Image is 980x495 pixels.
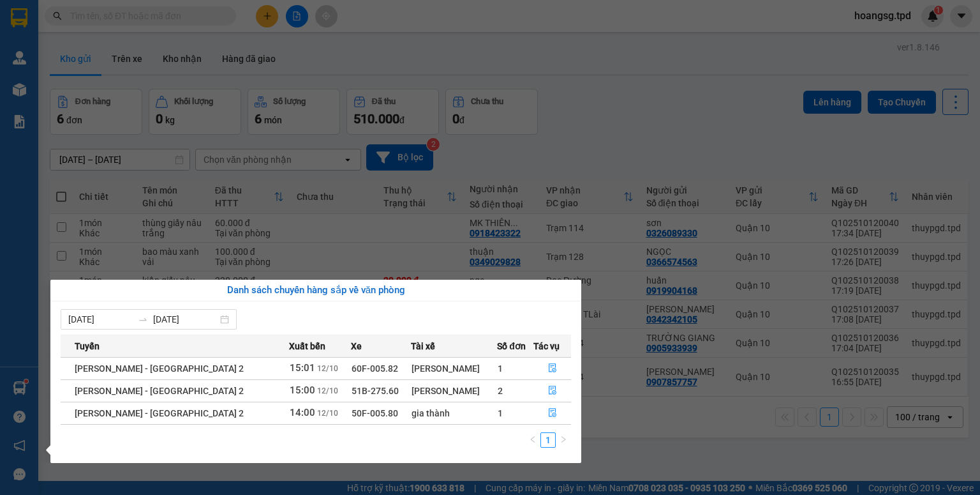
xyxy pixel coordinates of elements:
[138,314,148,324] span: to
[352,363,398,374] span: 60F-005.82
[540,432,556,448] li: 1
[153,312,218,326] input: Đến ngày
[556,432,571,448] li: Next Page
[352,386,399,396] span: 51B-275.60
[533,339,560,353] span: Tác vụ
[68,312,133,326] input: Từ ngày
[352,408,398,418] span: 50F-005.80
[498,363,503,374] span: 1
[289,339,325,353] span: Xuất bến
[534,358,571,379] button: file-done
[75,408,244,418] span: [PERSON_NAME] - [GEOGRAPHIC_DATA] 2
[548,386,557,396] span: file-done
[548,408,557,418] span: file-done
[290,385,315,396] span: 15:00
[75,363,244,374] span: [PERSON_NAME] - [GEOGRAPHIC_DATA] 2
[290,362,315,374] span: 15:01
[560,436,567,443] span: right
[556,432,571,448] button: right
[412,406,496,420] div: gia thành
[290,407,315,418] span: 14:00
[541,433,555,447] a: 1
[412,362,496,376] div: [PERSON_NAME]
[351,339,362,353] span: Xe
[317,364,338,373] span: 12/10
[75,339,100,353] span: Tuyến
[412,384,496,398] div: [PERSON_NAME]
[317,386,338,395] span: 12/10
[525,432,540,448] button: left
[497,339,526,353] span: Số đơn
[61,283,571,298] div: Danh sách chuyến hàng sắp về văn phòng
[534,381,571,401] button: file-done
[498,386,503,396] span: 2
[498,408,503,418] span: 1
[317,409,338,418] span: 12/10
[548,363,557,374] span: file-done
[411,339,435,353] span: Tài xế
[525,432,540,448] li: Previous Page
[534,403,571,423] button: file-done
[138,314,148,324] span: swap-right
[529,436,537,443] span: left
[75,386,244,396] span: [PERSON_NAME] - [GEOGRAPHIC_DATA] 2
